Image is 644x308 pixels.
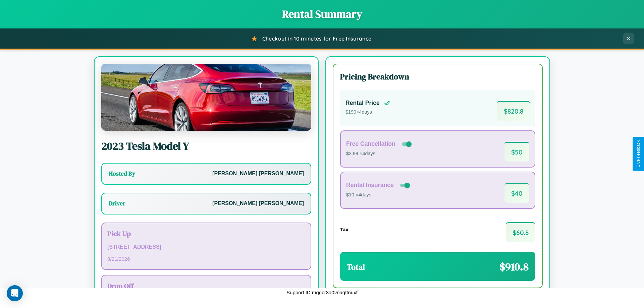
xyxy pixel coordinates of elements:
h3: Driver [109,199,125,207]
p: 8 / 21 / 2026 [107,254,305,263]
h2: 2023 Tesla Model Y [101,139,311,153]
h3: Pricing Breakdown [340,71,535,82]
h3: Hosted By [109,170,135,178]
p: [PERSON_NAME] [PERSON_NAME] [212,169,304,179]
span: $ 50 [504,142,529,162]
h1: Rental Summary [7,7,637,21]
h3: Total [347,261,365,272]
h4: Tax [340,227,348,232]
p: $3.99 × 4 days [346,149,413,158]
h3: Drop Off [107,281,305,291]
span: $ 910.8 [499,259,529,274]
p: [STREET_ADDRESS] [107,242,305,252]
span: $ 820.8 [497,101,530,121]
h4: Rental Price [345,100,380,107]
div: Give Feedback [636,140,641,168]
span: $ 40 [504,183,529,203]
p: $ 190 × 4 days [345,108,390,117]
p: [PERSON_NAME] [PERSON_NAME] [212,199,304,208]
img: Tesla Model Y [101,64,311,131]
h3: Pick Up [107,229,305,238]
span: Checkout in 10 minutes for Free Insurance [262,35,371,42]
p: $10 × 4 days [346,191,411,199]
span: $ 60.8 [506,222,535,242]
h4: Free Cancellation [346,140,395,147]
h4: Rental Insurance [346,182,394,189]
p: Support ID: mggcr3a0vnaqttnuxf [286,288,358,297]
div: Open Intercom Messenger [7,285,23,301]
